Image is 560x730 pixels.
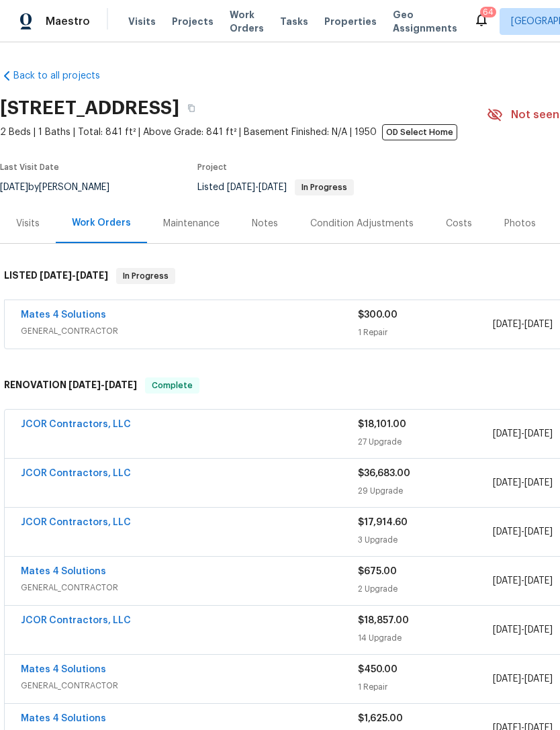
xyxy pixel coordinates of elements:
span: - [493,623,553,637]
div: 1 Repair [358,680,493,694]
span: GENERAL_CONTRACTOR [21,324,358,338]
a: Mates 4 Solutions [21,665,106,674]
span: - [493,525,553,539]
span: [DATE] [40,271,72,280]
div: Maintenance [163,217,220,230]
span: [DATE] [105,380,137,390]
span: GENERAL_CONTRACTOR [21,679,358,692]
a: Mates 4 Solutions [21,310,106,320]
span: Listed [197,183,354,192]
span: Work Orders [230,8,264,35]
span: - [493,476,553,490]
span: $18,101.00 [358,420,406,429]
div: 2 Upgrade [358,582,493,596]
a: JCOR Contractors, LLC [21,469,131,478]
span: $18,857.00 [358,616,409,625]
div: 64 [483,5,494,19]
div: 3 Upgrade [358,533,493,547]
button: Copy Address [179,96,203,120]
span: - [227,183,287,192]
span: [DATE] [493,320,521,329]
span: [DATE] [524,320,553,329]
span: [DATE] [227,183,255,192]
span: Tasks [280,17,308,26]
span: In Progress [118,269,174,283]
span: $300.00 [358,310,398,320]
span: - [493,318,553,331]
span: Maestro [46,15,90,28]
span: [DATE] [524,429,553,439]
div: 14 Upgrade [358,631,493,645]
span: In Progress [296,183,353,191]
span: OD Select Home [382,124,457,140]
span: - [68,380,137,390]
span: $1,625.00 [358,714,403,723]
div: 27 Upgrade [358,435,493,449]
span: $675.00 [358,567,397,576]
div: Costs [446,217,472,230]
span: Geo Assignments [393,8,457,35]
span: [DATE] [493,527,521,537]
a: JCOR Contractors, LLC [21,420,131,429]
span: Project [197,163,227,171]
div: Visits [16,217,40,230]
span: [DATE] [76,271,108,280]
span: [DATE] [524,674,553,684]
a: Mates 4 Solutions [21,567,106,576]
span: Properties [324,15,377,28]
span: - [493,427,553,441]
a: JCOR Contractors, LLC [21,616,131,625]
span: [DATE] [524,625,553,635]
span: - [40,271,108,280]
span: $17,914.60 [358,518,408,527]
span: [DATE] [524,576,553,586]
span: [DATE] [524,527,553,537]
div: Notes [252,217,278,230]
span: - [493,574,553,588]
span: [DATE] [68,380,101,390]
span: [DATE] [493,429,521,439]
h6: RENOVATION [4,377,137,394]
h6: LISTED [4,268,108,284]
span: $36,683.00 [358,469,410,478]
div: Condition Adjustments [310,217,414,230]
span: [DATE] [493,478,521,488]
div: Photos [504,217,536,230]
div: 1 Repair [358,326,493,339]
span: [DATE] [493,625,521,635]
a: Mates 4 Solutions [21,714,106,723]
span: [DATE] [524,478,553,488]
span: GENERAL_CONTRACTOR [21,581,358,594]
span: Complete [146,379,198,392]
span: [DATE] [493,576,521,586]
span: [DATE] [259,183,287,192]
span: Projects [172,15,214,28]
span: [DATE] [493,674,521,684]
div: 29 Upgrade [358,484,493,498]
span: $450.00 [358,665,398,674]
div: Work Orders [72,216,131,230]
span: - [493,672,553,686]
span: Visits [128,15,156,28]
a: JCOR Contractors, LLC [21,518,131,527]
